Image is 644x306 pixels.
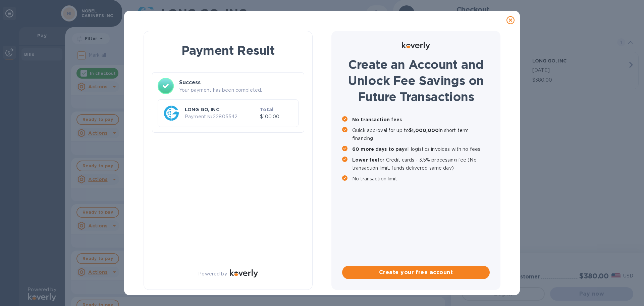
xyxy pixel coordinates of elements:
b: Lower fee [352,157,378,163]
p: Quick approval for up to in short term financing [352,126,490,142]
p: Payment № 22805542 [185,113,257,120]
button: Create your free account [342,266,490,279]
b: Total [260,107,273,112]
p: $100.00 [260,113,293,120]
img: Logo [402,42,430,50]
p: all logistics invoices with no fees [352,145,490,153]
b: 60 more days to pay [352,146,405,152]
p: Powered by [198,270,227,277]
p: for Credit cards - 3.5% processing fee (No transaction limit, funds delivered same day) [352,156,490,172]
p: LONG GO, INC [185,106,257,113]
h1: Create an Account and Unlock Fee Savings on Future Transactions [342,56,490,105]
span: Create your free account [347,268,484,276]
p: Your payment has been completed. [179,87,299,94]
h1: Payment Result [155,42,302,59]
h3: Success [179,79,299,87]
p: No transaction limit [352,175,490,183]
img: Logo [230,269,258,277]
b: $1,000,000 [409,128,439,133]
b: No transaction fees [352,117,402,122]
